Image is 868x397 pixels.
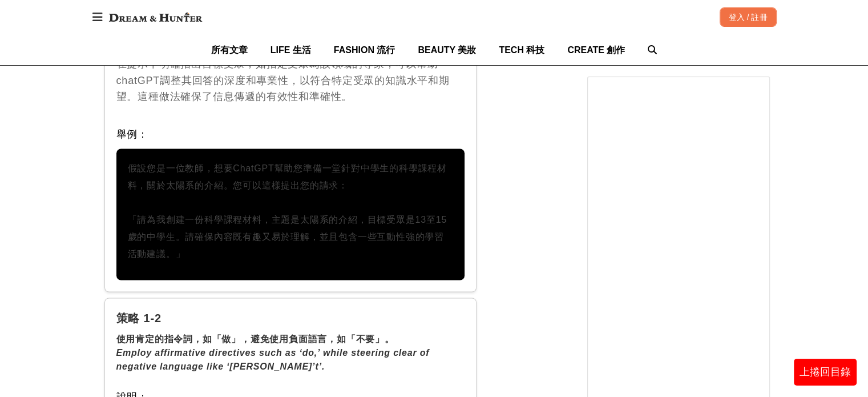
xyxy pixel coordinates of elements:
[567,45,625,55] span: CREATE 創作
[211,45,248,55] span: 所有文章
[499,45,544,55] span: TECH 科技
[128,160,454,263] p: 假設您是一位教師，想要ChatGPT幫助您準備一堂針對中學生的科學課程材料，關於太陽系的介紹。您可以這樣提出您的請求： 「請為我創建一份科學課程材料，主題是太陽系的介紹，目標受眾是13至15歲的...
[418,35,476,65] a: BEAUTY 美妝
[334,35,395,65] a: FASHION 流行
[103,7,208,27] img: Dream & Hunter
[720,7,777,27] div: 登入 / 註冊
[211,35,248,65] a: 所有文章
[334,45,395,55] span: FASHION 流行
[271,45,311,55] span: LIFE 生活
[418,45,476,55] span: BEAUTY 美妝
[271,35,311,65] a: LIFE 生活
[116,346,465,374] div: Employ affirmative directives such as ‘do,’ while steering clear of negative language like ‘[PERS...
[116,39,465,105] div: 在提示中明確指出目標受眾，如指定受眾為該領域的專家，可以幫助chatGPT調整其回答的深度和專業性，以符合特定受眾的知識水平和期望。這種做法確保了信息傳遞的有效性和準確性。
[567,35,625,65] a: CREATE 創作
[116,129,148,140] span: 舉例：
[116,310,465,327] div: 策略 1-2
[499,35,544,65] a: TECH 科技
[116,332,465,346] div: 使用肯定的指令詞，如「做」，避免使用負面語言，如「不要」。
